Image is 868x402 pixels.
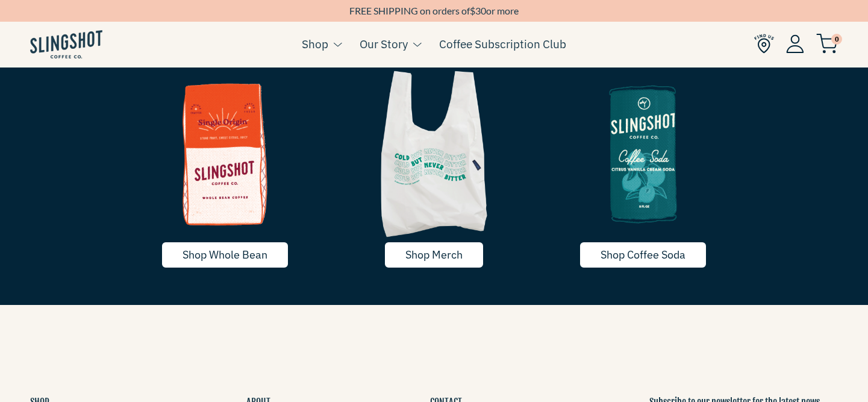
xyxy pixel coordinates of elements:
[439,35,566,53] a: Coffee Subscription Club
[384,241,484,269] a: Shop Merch
[831,34,842,45] span: 0
[329,67,539,241] img: Merch
[183,248,267,262] span: Shop Whole Bean
[120,67,329,241] img: Whole Bean Coffee
[475,5,486,16] span: 30
[754,34,774,54] img: Find Us
[161,241,289,269] a: Shop Whole Bean
[360,35,408,53] a: Our Story
[816,37,838,51] a: 0
[579,241,707,269] a: Shop Coffee Soda
[786,34,804,53] img: Account
[302,35,328,53] a: Shop
[405,248,463,262] span: Shop Merch
[601,248,685,262] span: Shop Coffee Soda
[816,34,838,54] img: cart
[470,5,475,16] span: $
[539,67,748,241] img: Coffee Soda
